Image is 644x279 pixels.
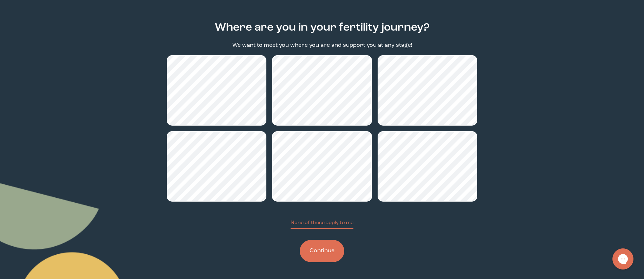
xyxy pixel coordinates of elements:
h2: Where are you in your fertility journey? [215,20,430,36]
button: Continue [300,240,344,262]
p: We want to meet you where you are and support you at any stage! [232,42,412,50]
button: None of these apply to me [291,219,353,229]
iframe: Gorgias live chat messenger [609,246,637,272]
